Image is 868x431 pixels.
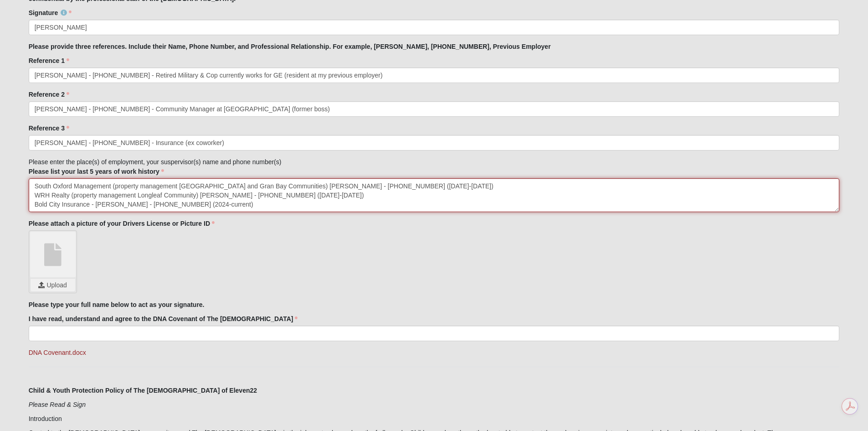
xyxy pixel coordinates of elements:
[29,56,69,65] label: Reference 1
[29,124,69,133] label: Reference 3
[29,90,69,99] label: Reference 2
[29,167,164,176] label: Please list your last 5 years of work history
[29,8,72,17] label: Signature
[29,43,551,50] strong: Please provide three references. Include their Name, Phone Number, and Professional Relationship....
[29,387,257,394] strong: Child & Youth Protection Policy of The [DEMOGRAPHIC_DATA] of Eleven22
[29,401,86,408] i: Please Read & Sign
[29,414,840,424] p: Introduction
[29,314,298,323] label: I have read, understand and agree to the DNA Covenant of The [DEMOGRAPHIC_DATA]
[29,349,86,356] a: DNA Covenant.docx
[29,219,215,228] label: Please attach a picture of your Drivers License or Picture ID
[29,301,205,308] strong: Please type your full name below to act as your signature.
